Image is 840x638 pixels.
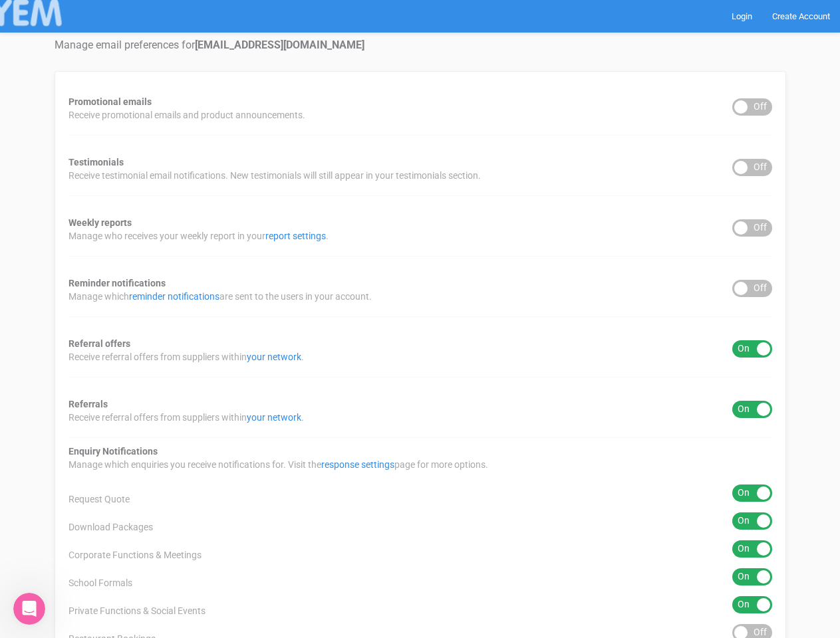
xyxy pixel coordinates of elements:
[69,492,130,506] span: Request Quote
[69,157,124,167] strong: Testimonials
[69,520,153,534] span: Download Packages
[69,576,132,589] span: School Formals
[69,278,166,288] strong: Reminder notifications
[247,412,301,423] a: your network
[13,593,45,625] iframe: Intercom live chat
[69,399,108,409] strong: Referrals
[69,411,304,424] span: Receive referral offers from suppliers within .
[55,39,786,51] h4: Manage email preferences for
[69,290,372,303] span: Manage which are sent to the users in your account.
[195,39,364,51] strong: [EMAIL_ADDRESS][DOMAIN_NAME]
[69,604,206,617] span: Private Functions & Social Events
[69,229,329,243] span: Manage who receives your weekly report in your .
[69,169,481,182] span: Receive testimonial email notifications. New testimonials will still appear in your testimonials ...
[247,352,301,362] a: your network
[69,458,488,471] span: Manage which enquiries you receive notifications for. Visit the page for more options.
[69,446,158,457] strong: Enquiry Notifications
[69,350,304,364] span: Receive referral offers from suppliers within .
[321,459,394,470] a: response settings
[69,217,132,228] strong: Weekly reports
[265,231,326,241] a: report settings
[69,108,305,122] span: Receive promotional emails and product announcements.
[69,96,152,107] strong: Promotional emails
[69,338,130,349] strong: Referral offers
[129,291,219,302] a: reminder notifications
[69,548,202,562] span: Corporate Functions & Meetings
